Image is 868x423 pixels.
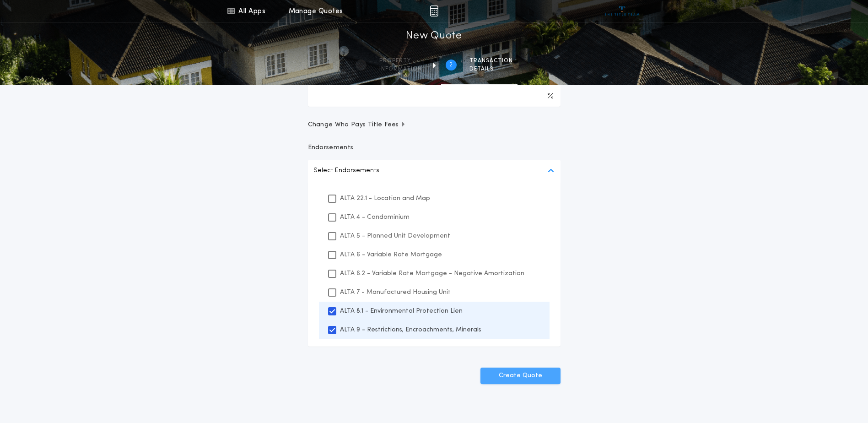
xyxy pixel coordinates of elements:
span: Transaction [469,57,513,65]
span: details [469,65,513,73]
button: Change Who Pays Title Fees [308,120,561,130]
span: Property [379,57,422,65]
p: ALTA 4 - Condominium [340,212,410,222]
p: ALTA 7 - Manufactured Housing Unit [340,287,451,297]
p: ALTA 9 - Restrictions, Encroachments, Minerals [340,325,481,335]
p: ALTA 5 - Planned Unit Development [340,231,450,241]
img: img [430,5,438,16]
p: Select Endorsements [313,165,379,176]
span: Change Who Pays Title Fees [308,120,406,130]
button: Create Quote [480,368,561,384]
p: ALTA 6.2 - Variable Rate Mortgage - Negative Amortization [340,269,524,278]
h2: 2 [449,61,453,69]
h1: New Quote [406,29,462,43]
p: ALTA 22.1 - Location and Map [340,194,430,203]
span: information [379,65,422,73]
p: Endorsements [308,143,561,152]
button: Select Endorsements [308,160,561,182]
p: ALTA 8.1 - Environmental Protection Lien [340,306,463,316]
input: Downpayment Percentage [308,85,561,107]
p: ALTA 6 - Variable Rate Mortgage [340,250,442,260]
ul: Select Endorsements [308,182,561,347]
img: vs-icon [605,6,639,16]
